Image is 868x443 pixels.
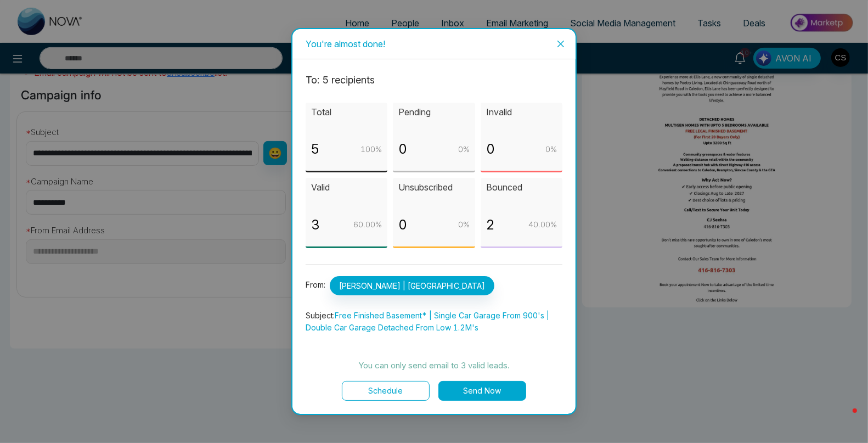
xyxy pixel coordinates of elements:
span: close [556,40,565,48]
p: Bounced [486,181,557,194]
button: Schedule [342,381,430,401]
p: Invalid [486,105,557,119]
p: 0 % [545,143,557,155]
p: 0 [486,139,495,160]
p: 5 [311,139,319,160]
p: Total [311,105,382,119]
p: 0 [398,139,407,160]
p: From: [306,276,562,295]
button: Send Now [438,381,526,401]
p: 0 % [458,143,470,155]
p: 0 % [458,218,470,231]
div: You're almost done! [306,38,562,50]
iframe: Intercom live chat [831,406,857,432]
span: Free Finished Basement* | Single Car Garage From 900's | Double Car Garage Detached From Low 1.2M's [306,311,549,332]
p: 3 [311,215,320,235]
p: 60.00 % [353,218,382,231]
p: Valid [311,181,382,194]
p: 2 [486,215,494,235]
p: Pending [398,105,469,119]
p: 40.00 % [528,218,557,231]
p: You can only send email to 3 valid leads. [306,359,562,372]
p: Subject: [306,310,562,334]
p: To: 5 recipient s [306,72,562,88]
p: Unsubscribed [398,181,469,194]
button: Close [546,29,576,59]
p: 100 % [360,143,382,155]
span: [PERSON_NAME] | [GEOGRAPHIC_DATA] [330,276,494,295]
p: 0 [398,215,407,235]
